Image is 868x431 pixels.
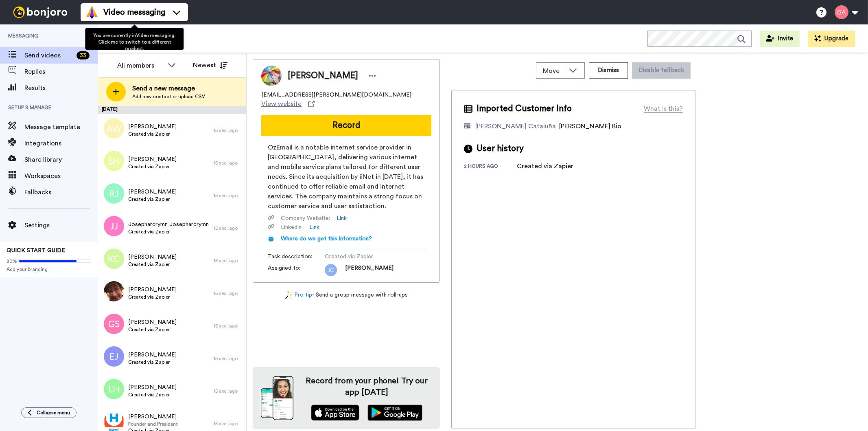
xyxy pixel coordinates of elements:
[345,264,394,276] span: [PERSON_NAME]
[214,160,242,166] div: 15 sec. ago
[288,70,358,82] span: [PERSON_NAME]
[104,281,124,301] img: 513f6932-dfd7-47d0-a724-58d2a3ed35a1.jpg
[477,143,524,155] span: User history
[128,326,177,333] span: Created via Zapier
[128,253,177,261] span: [PERSON_NAME]
[128,155,177,163] span: [PERSON_NAME]
[7,266,91,273] span: Add your branding
[559,123,621,130] span: [PERSON_NAME] Bio
[214,355,242,362] div: 15 sec. ago
[117,61,164,70] div: All members
[128,220,209,229] span: Josepharcrymn Josepharcrymn
[214,290,242,297] div: 15 sec. ago
[337,214,347,222] a: Link
[187,57,234,73] button: Newest
[104,183,124,204] img: rj.png
[311,405,359,421] img: appstore
[214,323,242,329] div: 15 sec. ago
[464,163,517,171] div: 2 hours ago
[24,171,98,181] span: Workspaces
[302,375,432,398] h4: Record from your phone! Try our app [DATE]
[128,421,178,427] span: Founder and President
[104,346,124,367] img: ej.png
[128,318,177,326] span: [PERSON_NAME]
[24,187,98,197] span: Fallbacks
[589,62,628,79] button: Dismiss
[268,253,325,261] span: Task description :
[325,253,402,261] span: Created via Zapier
[261,66,282,86] img: Image of Eve Stafford
[214,225,242,231] div: 15 sec. ago
[104,379,124,399] img: lh.png
[128,359,177,365] span: Created via Zapier
[128,383,177,391] span: [PERSON_NAME]
[24,51,73,60] span: Send videos
[214,192,242,199] div: 15 sec. ago
[128,391,177,398] span: Created via Zapier
[309,223,319,231] a: Link
[475,121,556,131] div: [PERSON_NAME] Cataluña
[281,223,303,231] span: Linkedin :
[477,103,572,115] span: Imported Customer Info
[7,258,17,264] span: 80%
[214,388,242,394] div: 15 sec. ago
[214,257,242,264] div: 15 sec. ago
[103,7,165,18] span: Video messaging
[104,151,124,171] img: sh.png
[760,31,800,47] button: Invite
[104,216,124,236] img: jj.png
[98,106,246,114] div: [DATE]
[24,122,98,132] span: Message template
[128,351,177,359] span: [PERSON_NAME]
[644,104,683,114] div: What is this?
[517,161,573,171] div: Created via Zapier
[367,405,422,421] img: playstore
[132,93,205,100] span: Add new contact or upload CSV
[128,163,177,170] span: Created via Zapier
[128,123,177,131] span: [PERSON_NAME]
[632,62,691,79] button: Disable fallback
[21,407,77,418] button: Collapse menu
[24,220,98,230] span: Settings
[37,409,70,416] span: Collapse menu
[808,31,855,47] button: Upgrade
[24,155,98,165] span: Share library
[325,264,337,276] img: jc.png
[24,83,98,93] span: Results
[128,131,177,137] span: Created via Zapier
[128,286,177,294] span: [PERSON_NAME]
[24,139,98,148] span: Integrations
[128,294,177,300] span: Created via Zapier
[281,214,330,222] span: Company Website :
[10,7,71,18] img: bj-logo-header-white.svg
[128,413,178,421] span: [PERSON_NAME]
[543,66,565,76] span: Move
[24,67,98,77] span: Replies
[285,291,312,299] a: Pro tip
[7,248,65,253] span: QUICK START GUIDE
[104,118,124,139] img: aw.png
[261,376,293,420] img: download
[268,264,325,276] span: Assigned to:
[214,420,242,427] div: 15 sec. ago
[77,51,90,59] div: 33
[214,127,242,134] div: 15 sec. ago
[104,314,124,334] img: gs.png
[285,291,293,299] img: magic-wand.svg
[132,84,205,93] span: Send a new message
[281,236,372,242] span: Where do we get this information?
[253,291,440,299] div: - Send a group message with roll-ups
[128,188,177,196] span: [PERSON_NAME]
[93,33,175,51] span: You are currently in Video messaging . Click me to switch to a different product.
[261,99,315,109] a: View website
[128,196,177,202] span: Created via Zapier
[261,91,411,99] span: [EMAIL_ADDRESS][PERSON_NAME][DOMAIN_NAME]
[104,248,124,269] img: kc.png
[128,229,209,235] span: Created via Zapier
[261,115,431,136] button: Record
[268,143,425,211] span: OzEmail is a notable internet service provider in [GEOGRAPHIC_DATA], delivering various internet ...
[261,99,302,109] span: View website
[85,6,98,19] img: vm-color.svg
[128,261,177,268] span: Created via Zapier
